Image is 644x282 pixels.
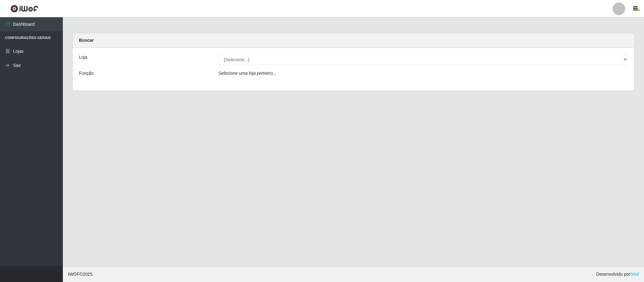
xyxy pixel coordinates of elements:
[68,272,80,277] span: IWOF
[596,271,639,278] span: Desenvolvido por
[79,54,87,61] label: Loja
[218,71,276,76] i: Selecione uma loja primeiro...
[79,38,94,43] strong: Buscar
[10,5,38,13] img: CoreUI Logo
[79,70,94,77] label: Função
[630,272,639,277] a: iWof
[68,271,94,278] span: © 2025 .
